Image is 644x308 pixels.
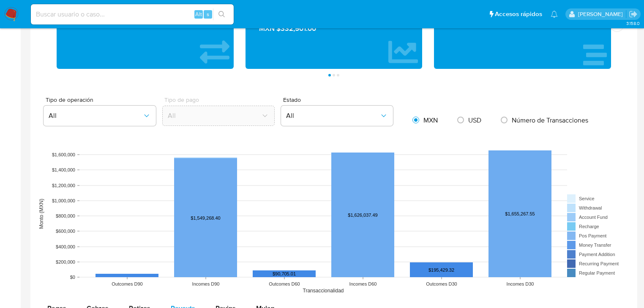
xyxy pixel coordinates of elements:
span: s [207,10,209,18]
input: Buscar usuario o caso... [31,9,234,20]
span: 3.158.0 [626,20,640,27]
a: Salir [629,10,638,19]
p: erika.juarez@mercadolibre.com.mx [578,10,626,18]
button: search-icon [213,8,230,20]
span: Accesos rápidos [495,10,542,19]
span: Alt [195,10,202,18]
a: Notificaciones [551,11,558,18]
